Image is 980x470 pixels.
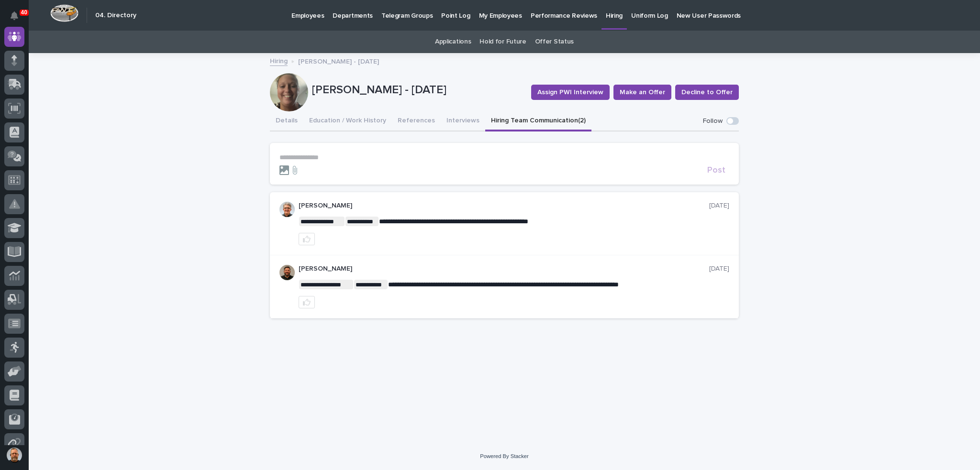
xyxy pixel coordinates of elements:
[535,31,574,53] a: Offer Status
[707,166,725,175] span: Post
[270,111,303,131] button: Details
[703,117,723,125] p: Follow
[303,111,392,131] button: Education / Work History
[435,31,471,53] a: Applications
[441,111,485,131] button: Interviews
[392,111,441,131] button: References
[703,166,729,175] button: Post
[298,55,379,66] p: [PERSON_NAME] - [DATE]
[620,87,665,97] span: Make an Offer
[270,55,288,66] a: Hiring
[485,111,591,131] button: Hiring Team Communication (2)
[675,85,739,100] button: Decline to Offer
[681,87,733,97] span: Decline to Offer
[312,83,523,97] p: [PERSON_NAME] - [DATE]
[279,265,295,280] img: AOh14GiWKAYVPIbfHyIkyvX2hiPF8_WCcz-HU3nlZscn=s96-c
[95,11,136,20] h2: 04. Directory
[709,202,729,210] p: [DATE]
[279,202,295,217] img: AOh14GgPw25VOikpKNbdra9MTOgH50H-1stU9o6q7KioRA=s96-c
[4,445,24,465] button: users-avatar
[12,11,24,27] div: Notifications40
[709,265,729,273] p: [DATE]
[299,265,709,273] p: [PERSON_NAME]
[531,85,610,100] button: Assign PWI Interview
[50,4,78,22] img: Workspace Logo
[299,233,315,245] button: like this post
[299,296,315,308] button: like this post
[613,85,671,100] button: Make an Offer
[21,9,27,16] p: 40
[480,453,528,459] a: Powered By Stacker
[4,6,24,26] button: Notifications
[479,31,526,53] a: Hold for Future
[299,202,709,210] p: [PERSON_NAME]
[537,87,603,97] span: Assign PWI Interview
